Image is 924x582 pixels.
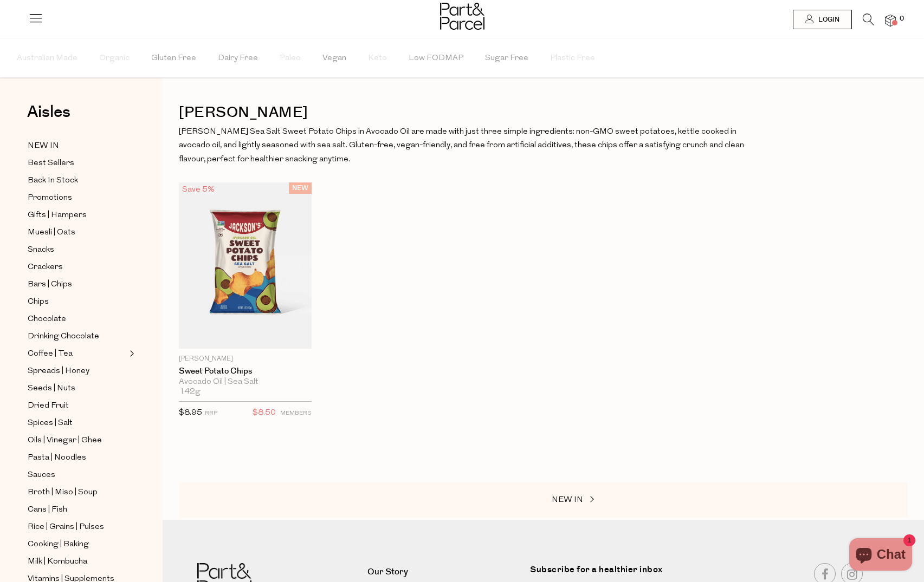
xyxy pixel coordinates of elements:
[28,521,104,534] span: Rice | Grains | Pulses
[218,40,258,77] span: Dairy Free
[28,244,54,257] span: Snacks
[179,100,908,125] h1: [PERSON_NAME]
[253,406,276,420] span: $8.50
[17,40,77,77] span: Australian Made
[28,503,126,516] a: Cans | Fish
[28,278,72,291] span: Bars | Chips
[28,348,73,361] span: Coffee | Tea
[28,139,126,153] a: NEW IN
[550,40,595,77] span: Plastic Free
[28,278,126,291] a: Bars | Chips
[28,347,126,361] a: Coffee | Tea
[28,417,73,430] span: Spices | Salt
[28,296,49,309] span: Chips
[28,174,126,187] a: Back In Stock
[179,387,201,397] span: 142g
[793,10,852,29] a: Login
[28,451,126,465] a: Pasta | Noodles
[179,409,202,417] span: $8.95
[552,493,660,507] a: NEW IN
[28,520,126,534] a: Rice | Grains | Pulses
[28,382,75,395] span: Seeds | Nuts
[409,40,463,77] span: Low FODMAP
[28,555,87,568] span: Milk | Kombucha
[28,226,126,239] a: Muesli | Oats
[127,347,134,360] button: Expand/Collapse Coffee | Tea
[28,260,126,274] a: Crackers
[28,468,126,482] a: Sauces
[28,243,126,257] a: Snacks
[322,40,346,77] span: Vegan
[485,40,528,77] span: Sugar Free
[28,538,89,551] span: Cooking | Baking
[440,3,484,30] img: Part&Parcel
[28,261,63,274] span: Crackers
[28,538,126,551] a: Cooking | Baking
[28,156,126,170] a: Best Sellers
[28,365,89,378] span: Spreads | Honey
[368,40,387,77] span: Keto
[28,209,87,222] span: Gifts | Hampers
[28,555,126,568] a: Milk | Kombucha
[27,100,70,124] span: Aisles
[28,503,67,516] span: Cans | Fish
[28,364,126,378] a: Spreads | Honey
[28,226,75,239] span: Muesli | Oats
[28,486,98,499] span: Broth | Miso | Soup
[205,410,217,416] small: RRP
[28,312,126,326] a: Chocolate
[28,434,126,447] a: Oils | Vinegar | Ghee
[99,40,130,77] span: Organic
[28,313,66,326] span: Chocolate
[28,434,102,447] span: Oils | Vinegar | Ghee
[885,15,896,26] a: 0
[28,330,99,343] span: Drinking Chocolate
[28,330,126,343] a: Drinking Chocolate
[179,377,312,387] div: Avocado Oil | Sea Salt
[367,565,522,579] a: Our Story
[28,208,126,222] a: Gifts | Hampers
[28,416,126,430] a: Spices | Salt
[28,192,72,205] span: Promotions
[28,140,59,153] span: NEW IN
[179,367,312,376] a: Sweet Potato Chips
[280,410,312,416] small: MEMBERS
[816,15,839,24] span: Login
[28,382,126,395] a: Seeds | Nuts
[28,400,69,413] span: Dried Fruit
[179,182,218,197] div: Save 5%
[897,14,907,24] span: 0
[28,191,126,205] a: Promotions
[28,174,78,187] span: Back In Stock
[28,486,126,499] a: Broth | Miso | Soup
[28,157,74,170] span: Best Sellers
[28,452,86,465] span: Pasta | Noodles
[27,104,70,131] a: Aisles
[179,182,312,348] img: Sweet Potato Chips
[846,538,915,573] inbox-online-store-chat: Shopify online store chat
[28,399,126,413] a: Dried Fruit
[151,40,196,77] span: Gluten Free
[179,125,758,167] p: [PERSON_NAME] Sea Salt Sweet Potato Chips in Avocado Oil are made with just three simple ingredie...
[179,354,312,364] p: [PERSON_NAME]
[552,496,583,504] span: NEW IN
[28,469,55,482] span: Sauces
[289,182,312,194] span: NEW
[28,295,126,309] a: Chips
[280,40,301,77] span: Paleo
